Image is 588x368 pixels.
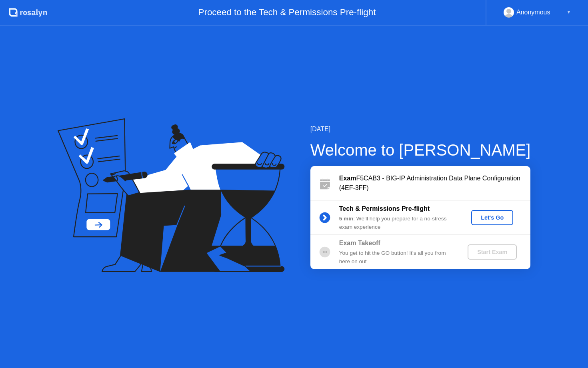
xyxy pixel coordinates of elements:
[310,138,531,162] div: Welcome to [PERSON_NAME]
[468,244,517,260] button: Start Exam
[310,124,531,134] div: [DATE]
[471,249,514,255] div: Start Exam
[339,175,356,182] b: Exam
[567,7,571,18] div: ▼
[339,174,530,193] div: F5CAB3 - BIG-IP Administration Data Plane Configuration (4EF-3FF)
[516,7,550,18] div: Anonymous
[474,214,510,221] div: Let's Go
[339,205,430,212] b: Tech & Permissions Pre-flight
[339,216,354,222] b: 5 min
[471,210,513,225] button: Let's Go
[339,249,454,266] div: You get to hit the GO button! It’s all you from here on out
[339,240,380,246] b: Exam Takeoff
[339,215,454,231] div: : We’ll help you prepare for a no-stress exam experience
